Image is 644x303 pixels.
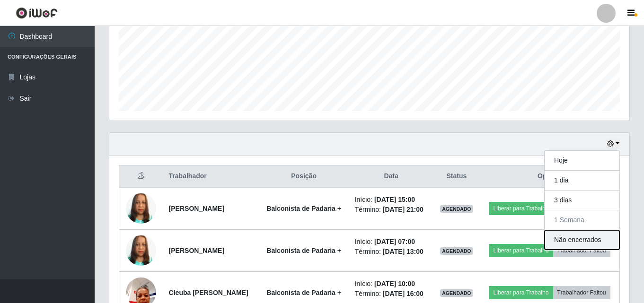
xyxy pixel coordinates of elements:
strong: [PERSON_NAME] [169,247,224,254]
th: Posição [259,165,349,188]
li: Início: [355,279,428,289]
li: Início: [355,195,428,205]
span: AGENDADO [440,289,473,297]
strong: Balconista de Padaria + [266,247,341,254]
li: Término: [355,289,428,299]
img: 1753114982332.jpeg [126,224,156,277]
img: 1753114982332.jpeg [126,182,156,235]
time: [DATE] 10:00 [374,280,415,287]
img: CoreUI Logo [16,7,58,19]
button: 1 dia [545,171,619,190]
li: Término: [355,247,428,257]
th: Data [349,165,433,188]
th: Trabalhador [163,165,259,188]
button: 3 dias [545,190,619,210]
time: [DATE] 13:00 [383,248,423,255]
time: [DATE] 15:00 [374,196,415,203]
span: AGENDADO [440,205,473,213]
time: [DATE] 07:00 [374,238,415,245]
button: Liberar para Trabalho [489,202,553,215]
th: Status [433,165,480,188]
strong: Cleuba [PERSON_NAME] [169,289,248,296]
button: Trabalhador Faltou [553,286,610,299]
span: AGENDADO [440,247,473,255]
li: Término: [355,205,428,215]
strong: Balconista de Padaria + [266,289,341,296]
time: [DATE] 21:00 [383,206,423,213]
button: Liberar para Trabalho [489,244,553,257]
button: Liberar para Trabalho [489,286,553,299]
strong: Balconista de Padaria + [266,205,341,212]
li: Início: [355,237,428,247]
strong: [PERSON_NAME] [169,205,224,212]
th: Opções [480,165,619,188]
button: Não encerrados [545,230,619,250]
button: 1 Semana [545,210,619,230]
time: [DATE] 16:00 [383,290,423,297]
button: Hoje [545,151,619,171]
button: Trabalhador Faltou [553,244,610,257]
